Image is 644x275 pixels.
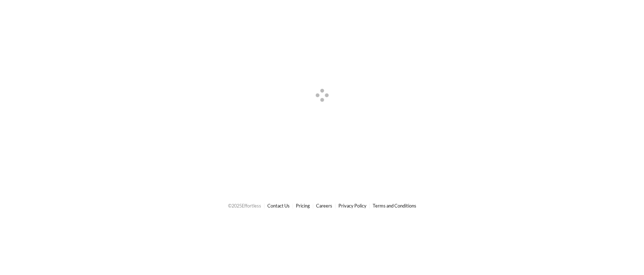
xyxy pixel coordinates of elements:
a: Careers [316,203,332,209]
a: Terms and Conditions [373,203,416,209]
a: Pricing [296,203,310,209]
a: Privacy Policy [338,203,367,209]
span: © 2025 Effortless [228,203,261,209]
a: Contact Us [267,203,290,209]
